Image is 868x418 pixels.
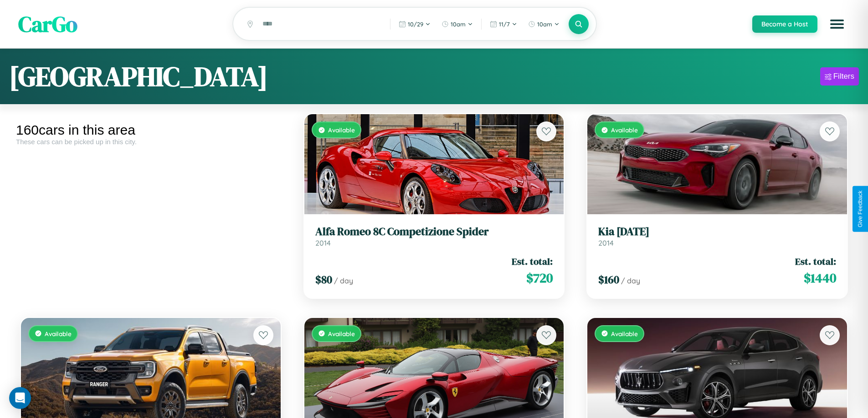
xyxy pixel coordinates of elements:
a: Alfa Romeo 8C Competizione Spider2014 [315,225,553,247]
span: / day [621,276,640,285]
button: Filters [820,67,859,86]
button: 10am [524,17,564,31]
div: Open Intercom Messenger [9,387,31,409]
span: 11 / 7 [499,20,510,28]
span: 2014 [315,238,331,247]
span: $ 160 [598,272,619,287]
span: Available [328,126,355,134]
h1: [GEOGRAPHIC_DATA] [9,58,268,95]
button: 11/7 [485,17,522,31]
div: Give Feedback [857,191,863,227]
h3: Alfa Romeo 8C Competizione Spider [315,225,553,238]
div: These cars can be picked up in this city. [16,138,286,146]
span: CarGo [18,9,77,39]
span: Est. total: [795,255,836,268]
span: / day [334,276,353,285]
h3: Kia [DATE] [598,225,836,238]
span: Available [611,330,638,337]
span: 10 / 29 [408,20,423,28]
span: 10am [451,20,466,28]
span: $ 80 [315,272,332,287]
div: 160 cars in this area [16,122,286,138]
span: 2014 [598,238,614,247]
span: Available [45,330,72,337]
button: Become a Host [752,15,817,33]
span: Available [611,126,638,134]
span: Available [328,330,355,337]
span: $ 1440 [804,269,836,287]
button: 10/29 [394,17,435,31]
span: $ 720 [526,269,553,287]
span: Est. total: [512,255,553,268]
button: 10am [437,17,478,31]
span: 10am [537,20,552,28]
button: Open menu [824,11,850,37]
a: Kia [DATE]2014 [598,225,836,247]
div: Filters [833,72,854,81]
